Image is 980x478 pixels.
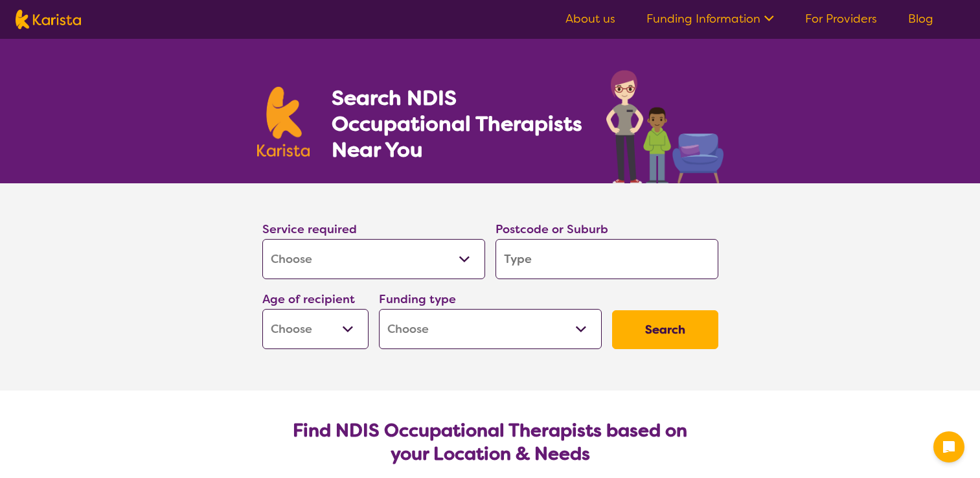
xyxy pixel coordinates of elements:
[379,291,456,307] label: Funding type
[908,11,933,27] a: Blog
[257,87,310,157] img: Karista logo
[496,239,718,279] input: Type
[565,11,615,27] a: About us
[805,11,877,27] a: For Providers
[273,419,708,466] h2: Find NDIS Occupational Therapists based on your Location & Needs
[262,222,357,237] label: Service required
[496,222,608,237] label: Postcode or Suburb
[612,310,718,349] button: Search
[646,11,774,27] a: Funding Information
[332,85,584,163] h1: Search NDIS Occupational Therapists Near You
[262,291,355,307] label: Age of recipient
[606,70,724,183] img: occupational-therapy
[16,10,81,29] img: Karista logo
